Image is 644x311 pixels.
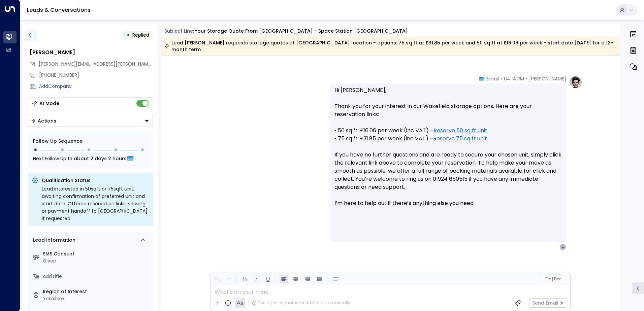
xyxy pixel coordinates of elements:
[252,300,350,306] div: The agent signature is added automatically
[31,237,75,244] div: Lead Information
[545,277,561,281] span: Cc Bcc
[569,75,582,89] img: profile-logo.png
[433,127,487,135] a: Reserve 50 sq ft unit
[224,275,233,283] button: Redo
[132,32,149,38] span: Replied
[127,29,130,41] div: •
[31,118,56,124] div: Actions
[39,100,59,107] div: AI Mode
[542,276,564,282] button: Cc|Bcc
[68,155,127,162] span: In about 2 days 2 hours
[42,185,149,222] div: Lead interested in 50sqft or 75sqft unit; awaiting confirmation of preferred unit and start date....
[33,138,148,145] div: Follow Up Sequence
[486,75,499,82] span: Email
[43,295,150,302] div: Yorkshire
[39,83,153,90] div: AddCompany
[552,277,553,281] span: |
[39,61,191,67] span: [PERSON_NAME][EMAIL_ADDRESS][PERSON_NAME][DOMAIN_NAME]
[559,244,566,250] div: C
[30,48,153,57] div: [PERSON_NAME]
[334,86,562,215] p: Hi [PERSON_NAME], Thank you for your interest in our Wakefield storage options. Here are your res...
[33,155,148,162] div: Next Follow Up:
[43,257,150,265] div: Given
[27,6,91,14] a: Leads & Conversations
[164,28,194,34] span: Subject Line:
[43,273,150,280] div: AddTitle
[42,177,149,184] p: Qualification Status
[504,75,524,82] span: 04:14 PM
[501,75,502,82] span: •
[43,288,150,295] label: Region of Interest
[164,39,616,53] div: Lead [PERSON_NAME] requests storage quotes at [GEOGRAPHIC_DATA] location - options: 75 sq ft at £...
[433,135,487,143] a: Reserve 75 sq ft unit
[195,28,408,35] div: Your storage quote from [GEOGRAPHIC_DATA] - Space Station [GEOGRAPHIC_DATA]
[39,72,153,79] div: [PHONE_NUMBER]
[529,75,566,82] span: [PERSON_NAME]
[28,115,153,127] div: Button group with a nested menu
[39,61,153,68] span: chris.slinn@hotmail.com
[43,250,150,257] label: SMS Consent
[526,75,527,82] span: •
[28,115,153,127] button: Actions
[213,275,221,283] button: Undo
